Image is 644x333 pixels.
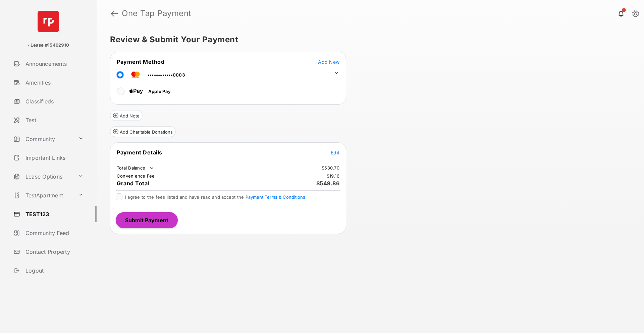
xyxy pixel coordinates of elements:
[110,110,143,121] button: Add Note
[38,11,59,32] img: svg+xml;base64,PHN2ZyB4bWxucz0iaHR0cDovL3d3dy53My5vcmcvMjAwMC9zdmciIHdpZHRoPSI2NCIgaGVpZ2h0PSI2NC...
[11,150,86,166] a: Important Links
[11,225,97,241] a: Community Feed
[110,126,176,137] button: Add Charitable Donations
[117,58,164,65] span: Payment Method
[326,173,340,179] td: $19.16
[11,263,97,279] a: Logout
[11,56,97,72] a: Announcements
[117,180,149,187] span: Grand Total
[11,93,97,109] a: Classifieds
[11,112,97,128] a: Test
[116,173,155,179] td: Convenience Fee
[331,149,339,156] button: Edit
[318,58,339,65] button: Add New
[110,36,625,44] h5: Review & Submit Your Payment
[148,89,171,94] span: Apple Pay
[321,165,340,171] td: $530.70
[148,72,185,78] span: ••••••••••••0003
[246,194,305,200] button: I agree to the fees listed and have read and accept the
[116,165,155,172] td: Total Balance
[11,187,75,203] a: TestApartment
[11,169,75,185] a: Lease Options
[11,75,97,91] a: Amenities
[28,42,69,49] p: - Lease #15492910
[11,206,97,222] a: TEST123
[11,244,97,260] a: Contact Property
[116,212,178,228] button: Submit Payment
[318,59,339,65] span: Add New
[117,149,162,156] span: Payment Details
[122,9,192,17] strong: One Tap Payment
[125,194,305,200] span: I agree to the fees listed and have read and accept the
[316,180,340,187] span: $549.86
[331,150,339,155] span: Edit
[11,131,75,147] a: Community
